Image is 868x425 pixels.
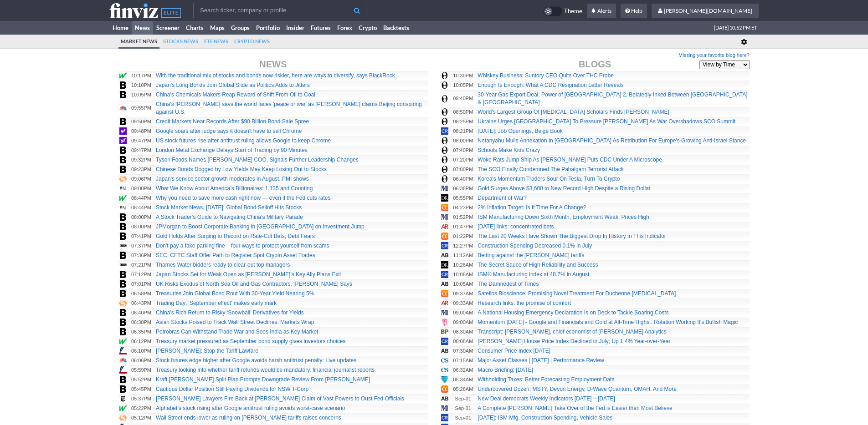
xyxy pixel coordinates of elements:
[449,126,477,136] td: 08:21PM
[128,356,155,365] td: 06:06PM
[478,72,614,79] a: Whiskey Business: Suntory CEO Quits Over THC Probe
[283,21,308,35] a: Insider
[156,72,395,79] a: With the traditional mix of stocks and bonds now riskier, here are ways to diversify, says BlackRock
[207,21,228,35] a: Maps
[449,174,477,184] td: 06:40PM
[128,136,155,146] td: 09:47PM
[156,415,341,421] a: Wall Street ends lower as ruling on [PERSON_NAME] tariffs raises concerns
[156,252,315,258] a: SEC, CFTC Staff Offer Path to Register Spot Crypto Asset Trades
[128,212,155,222] td: 08:00PM
[128,90,155,100] td: 10:05PM
[156,376,370,383] a: Kraft [PERSON_NAME] Split Plan Prompts Downgrade Review From [PERSON_NAME]
[678,52,750,59] a: Missing your favorite blog here?
[193,3,366,18] input: Search ticker, company or profile
[478,128,563,134] a: [DATE]: Job Openings, Beige Book
[156,405,345,411] a: Alphabet’s stock rising after Google antitrust ruling avoids worst-case scenario
[156,271,341,278] a: Japan Stocks Set for Weak Open as [PERSON_NAME]’s Key Ally Plans Exit
[156,309,304,316] a: China’s Rich Return to Risky ‘Snowball’ Derivatives for Yields
[156,166,327,172] a: Chinese Bonds Dogged by Low Yields May Keep Losing Out to Stocks
[128,155,155,165] td: 09:32PM
[153,21,183,35] a: Screener
[156,91,315,98] a: China’s Chemicals Makers Reap Reward of Shift From Oil to Coal
[128,71,155,81] td: 10:17PM
[232,35,272,49] a: Crypto News
[156,195,331,201] a: Why you need to save more cash right now — even if the Fed cuts rates
[449,90,477,107] td: 09:40PM
[449,212,477,222] td: 01:52PM
[478,109,669,115] a: World's Largest Group Of [MEDICAL_DATA] Scholars Finds [PERSON_NAME]
[478,204,586,211] a: 2% Inflation Target: Is It Time For A Change?
[156,338,345,344] a: Treasury market pressured as September bond supply gives investors choices
[109,21,132,35] a: Home
[253,21,283,35] a: Portfolio
[156,300,277,306] a: Trading Day: 'September effect' makes early mark
[228,21,253,35] a: Groups
[128,184,155,193] td: 09:00PM
[128,279,155,289] td: 07:01PM
[156,243,329,249] a: Don't pay a fake parking fine – four ways to protect yourself from scams
[449,318,477,327] td: 09:00AM
[478,195,527,201] a: Department of War?
[478,233,666,239] a: The Last 20 Weeks Have Shown The Biggest Drop In History In This Indicator
[449,251,477,260] td: 11:12AM
[156,147,308,153] a: London Metal Exchange Delays Start of Trading by 90 Minutes
[156,82,310,88] a: Japan’s Long Bonds Join Global Slide as Politics Adds to Jitters
[355,21,380,35] a: Crypto
[156,367,375,373] a: Treasury looking into whether tariff refunds would be mandatory, financial journalist reports
[128,385,155,394] td: 05:45PM
[128,260,155,270] td: 07:21PM
[478,319,738,325] a: Momentum [DATE] - Google and Financials and Gold at All-Time Highs...Rotation Working It's Bullis...
[156,157,359,163] a: Tyson Foods Names [PERSON_NAME] COO, Signals Further Leadership Changes
[128,146,155,155] td: 09:47PM
[128,327,155,337] td: 06:35PM
[128,126,155,136] td: 09:48PM
[156,233,315,239] a: Gold Holds After Surging to Record on Rate-Cut Bets, Debt Fears
[478,338,670,344] a: [PERSON_NAME] House Price Index Declined in July; Up 1.4% Year-over-Year
[449,289,477,299] td: 09:37AM
[449,232,477,241] td: 01:22PM
[380,21,412,35] a: Backtests
[449,184,477,193] td: 06:38PM
[478,176,620,182] a: Korea's Momentum Traders Sour On Tesla, Turn To Crypto
[478,147,540,153] a: Schools Make Kids Crazy
[449,346,477,356] td: 07:30AM
[621,4,647,18] a: Help
[128,232,155,241] td: 07:41PM
[156,386,308,392] a: Cautious Dollar Position Still Paying Dividends for NSW T-Corp
[156,319,314,325] a: Asian Stocks Poised to Track Wall Street Declines: Markets Wrap
[156,357,356,364] a: Stock futures edge higher after Google avoids harsh antitrust penalty: Live updates
[478,137,746,144] a: Netanyahu Mulls Annexation In [GEOGRAPHIC_DATA] As Retribution For Europe's Growing Anti-Israel S...
[128,346,155,356] td: 06:10PM
[156,348,258,354] a: [PERSON_NAME]: Stop the Tariff Lawfare
[449,413,477,423] td: Sep-01
[478,386,677,392] a: Undercovered Dozen: MSTY, Devon Energy, D-Wave Quantum, OMAH, And More
[449,155,477,165] td: 07:20PM
[156,118,309,125] a: Credit Markets Near Records After $90 Billion Bond Sale Spree
[449,404,477,413] td: Sep-01
[128,270,155,279] td: 07:12PM
[128,404,155,413] td: 05:22PM
[652,4,759,18] a: [PERSON_NAME][DOMAIN_NAME]
[478,405,672,411] a: A Complete [PERSON_NAME] Take Over of the Fed is Easier than Most Believe
[128,174,155,184] td: 09:06PM
[156,185,313,192] a: What We Know About America’s Billionaires: 1,135 and Counting
[202,35,231,49] a: ETF News
[449,356,477,365] td: 07:15AM
[478,367,533,373] a: Macro Briefing: [DATE]
[449,117,477,126] td: 08:25PM
[449,308,477,318] td: 09:00AM
[449,136,477,146] td: 08:00PM
[128,337,155,346] td: 06:12PM
[308,21,334,35] a: Futures
[156,281,352,287] a: UK Risks Exodus of North Sea Oil and Gas Contractors, [PERSON_NAME] Says
[128,165,155,174] td: 09:23PM
[449,394,477,404] td: Sep-01
[449,337,477,346] td: 08:08AM
[128,289,155,299] td: 06:58PM
[714,21,757,35] span: [DATE] 10:52 PM ET
[128,318,155,327] td: 06:38PM
[449,270,477,279] td: 10:08AM
[156,262,290,268] a: Thames Water bidders ready to clear-out top managers
[478,376,615,383] a: Withholding Taxes: Better Forecasting Employment Data
[128,81,155,90] td: 10:10PM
